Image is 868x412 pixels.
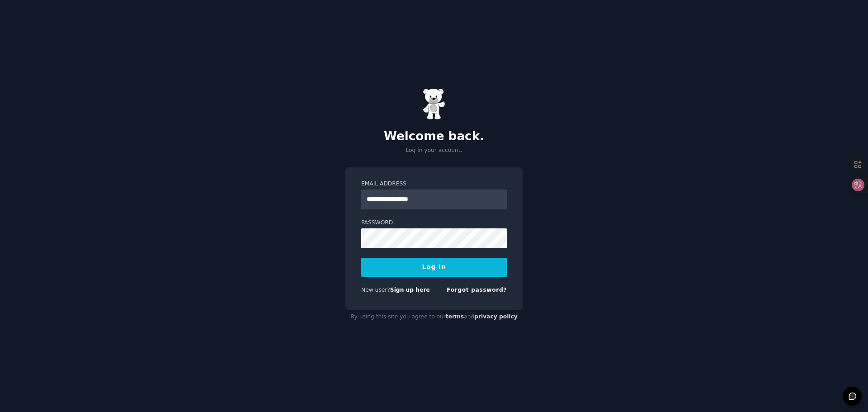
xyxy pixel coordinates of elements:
[345,310,523,324] div: By using this site you agree to our and
[361,258,507,277] button: Log In
[361,180,507,188] label: Email Address
[361,219,507,227] label: Password
[447,287,507,293] a: Forgot password?
[474,313,518,320] a: privacy policy
[361,287,390,293] span: New user?
[345,147,523,155] p: Log in your account.
[446,313,464,320] a: terms
[423,88,445,120] img: Gummy Bear
[390,287,430,293] a: Sign up here
[345,129,523,144] h2: Welcome back.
